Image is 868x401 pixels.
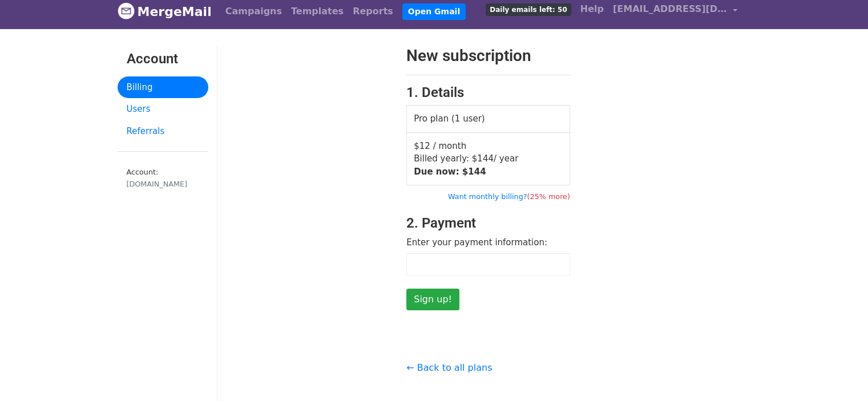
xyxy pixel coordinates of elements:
[406,362,492,373] a: ← Back to all plans
[118,2,135,19] img: MergeMail logo
[811,346,868,401] iframe: Chat Widget
[413,260,564,269] iframe: Güvenli kart ödeme giriş çerçevesi
[477,153,494,164] span: 144
[406,289,459,310] input: Sign up!
[448,192,570,201] a: Want monthly billing?(25% more)
[127,51,199,67] h3: Account
[407,132,570,185] td: $12 / month Billed yearly: $ / year
[527,192,570,201] span: (25% more)
[414,167,486,177] strong: Due now: $
[118,76,208,99] a: Billing
[118,120,208,143] a: Referrals
[406,215,570,232] h3: 2. Payment
[468,167,486,177] span: 144
[402,3,466,20] a: Open Gmail
[127,179,199,189] div: [DOMAIN_NAME]
[613,2,727,16] span: [EMAIL_ADDRESS][DOMAIN_NAME]
[486,3,571,16] span: Daily emails left: 50
[406,46,570,66] h2: New subscription
[118,98,208,120] a: Users
[127,168,199,189] small: Account:
[406,236,547,249] label: Enter your payment information:
[406,84,570,101] h3: 1. Details
[407,106,570,133] td: Pro plan (1 user)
